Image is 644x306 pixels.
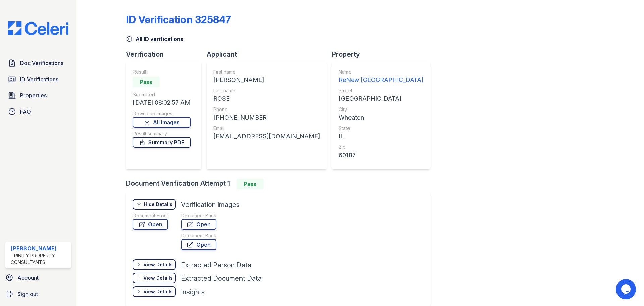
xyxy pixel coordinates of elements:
[213,75,320,85] div: [PERSON_NAME]
[181,232,216,239] div: Document Back
[133,98,191,107] div: [DATE] 08:02:57 AM
[181,219,216,230] a: Open
[126,35,183,43] a: All ID verifications
[143,261,173,268] div: View Details
[339,113,423,122] div: Wheaton
[11,244,68,252] div: [PERSON_NAME]
[133,130,191,137] div: Result summary
[181,212,216,219] div: Document Back
[181,260,251,270] div: Extracted Person Data
[133,212,168,219] div: Document Front
[339,94,423,103] div: [GEOGRAPHIC_DATA]
[213,69,320,75] div: First name
[5,89,71,102] a: Properties
[213,106,320,113] div: Phone
[133,117,191,128] a: All Images
[3,271,74,285] a: Account
[126,13,231,26] div: ID Verification 325847
[20,107,31,116] span: FAQ
[11,252,68,266] div: Trinity Property Consultants
[213,94,320,103] div: ROSE
[133,69,191,75] div: Result
[143,288,173,295] div: View Details
[616,279,637,299] iframe: chat widget
[143,275,173,281] div: View Details
[5,73,71,86] a: ID Verifications
[126,50,207,59] div: Verification
[5,56,71,70] a: Doc Verifications
[3,21,74,35] img: CE_Logo_Blue-a8612792a0a2168367f1c8372b55b34899dd931a85d93a1a3d3e32e68fde9ad4.png
[133,110,191,117] div: Download Images
[17,274,39,282] span: Account
[5,105,71,118] a: FAQ
[181,274,262,283] div: Extracted Document Data
[181,239,216,250] a: Open
[339,87,423,94] div: Street
[133,77,160,87] div: Pass
[207,50,332,59] div: Applicant
[339,69,423,85] a: Name ReNew [GEOGRAPHIC_DATA]
[213,113,320,122] div: [PHONE_NUMBER]
[213,132,320,141] div: [EMAIL_ADDRESS][DOMAIN_NAME]
[133,219,168,230] a: Open
[339,106,423,113] div: City
[3,287,74,301] a: Sign out
[144,201,172,208] div: Hide Details
[339,75,423,85] div: ReNew [GEOGRAPHIC_DATA]
[339,125,423,132] div: State
[339,150,423,160] div: 60187
[181,200,240,209] div: Verification Images
[126,179,435,189] div: Document Verification Attempt 1
[332,50,435,59] div: Property
[237,179,264,189] div: Pass
[213,87,320,94] div: Last name
[20,91,47,99] span: Properties
[339,144,423,150] div: Zip
[133,137,191,148] a: Summary PDF
[339,69,423,75] div: Name
[339,132,423,141] div: IL
[133,91,191,98] div: Submitted
[20,59,63,67] span: Doc Verifications
[17,290,38,298] span: Sign out
[20,75,58,83] span: ID Verifications
[181,287,205,297] div: Insights
[213,125,320,132] div: Email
